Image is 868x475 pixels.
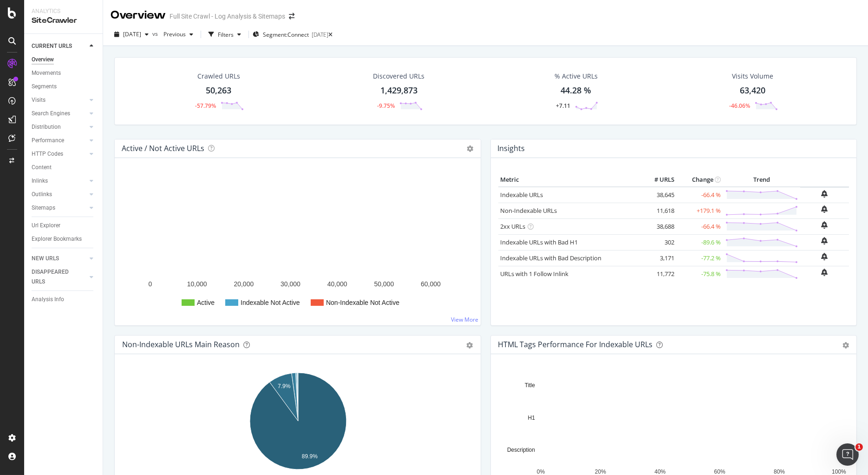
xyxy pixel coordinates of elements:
i: Options [467,145,474,152]
a: Inlinks [32,176,87,186]
a: Movements [32,68,96,78]
a: Content [32,163,96,172]
div: Distribution [32,122,61,132]
h4: Active / Not Active URLs [122,142,204,155]
div: Analysis Info [32,295,64,304]
th: Change [677,173,723,187]
text: 20,000 [234,280,254,288]
text: 30,000 [281,280,300,288]
a: 2xx URLs [501,222,526,231]
div: Filters [218,31,234,39]
th: Trend [723,173,800,187]
td: -66.4 % [677,218,723,234]
a: View More [451,316,479,323]
a: Performance [32,136,87,145]
span: Segment: Connect [263,31,309,39]
div: % Active URLs [555,72,598,81]
td: 38,688 [640,218,677,234]
div: Movements [32,68,61,78]
span: 2025 Sep. 25th [123,30,141,38]
a: Distribution [32,122,87,132]
text: 40,000 [327,280,347,288]
button: Previous [160,27,197,42]
td: -77.2 % [677,250,723,266]
h4: Insights [498,142,525,155]
a: Url Explorer [32,221,96,231]
text: 80% [774,468,785,475]
a: Non-Indexable URLs [501,206,557,215]
a: Indexable URLs with Bad H1 [501,238,578,246]
div: +7.11 [556,102,570,110]
div: [DATE] [312,31,328,39]
div: 50,263 [206,85,231,97]
a: Analysis Info [32,295,96,304]
td: +179.1 % [677,203,723,218]
div: gear [467,342,473,349]
text: 7.9% [278,383,291,389]
div: Visits Volume [732,72,773,81]
div: Explorer Bookmarks [32,234,82,244]
div: bell-plus [822,253,828,260]
div: Discovered URLs [373,72,424,81]
div: Url Explorer [32,221,60,231]
svg: A chart. [122,173,473,318]
a: Outlinks [32,190,87,199]
text: H1 [528,415,535,421]
div: bell-plus [822,205,828,213]
a: Overview [32,55,96,65]
div: bell-plus [822,269,828,276]
td: 302 [640,234,677,250]
a: HTTP Codes [32,149,87,159]
div: arrow-right-arrow-left [289,13,294,20]
div: bell-plus [822,190,828,198]
div: Analytics [32,7,95,15]
a: CURRENT URLS [32,41,87,51]
div: -57.79% [195,102,216,110]
div: Segments [32,82,57,92]
iframe: Intercom live chat [836,443,859,466]
a: Indexable URLs with Bad Description [501,254,602,262]
div: HTTP Codes [32,149,63,159]
div: Overview [32,55,54,65]
text: 40% [654,468,666,475]
text: Non-Indexable Not Active [326,299,399,306]
text: 100% [832,468,846,475]
text: 50,000 [374,280,394,288]
div: Overview [111,7,166,23]
div: 1,429,873 [380,85,418,97]
div: Performance [32,136,64,145]
div: Content [32,163,52,172]
div: HTML Tags Performance for Indexable URLs [498,340,653,349]
div: DISAPPEARED URLS [32,267,78,287]
div: Sitemaps [32,203,55,213]
td: -66.4 % [677,187,723,203]
text: Active [197,299,215,306]
text: Description [507,447,535,453]
div: Inlinks [32,176,48,186]
th: # URLS [640,173,677,187]
div: -9.75% [377,102,395,110]
a: Explorer Bookmarks [32,234,96,244]
span: vs [152,30,160,38]
th: Metric [498,173,640,187]
div: Full Site Crawl - Log Analysis & Sitemaps [170,12,285,21]
div: Search Engines [32,109,70,119]
div: Visits [32,95,46,105]
div: SiteCrawler [32,15,95,26]
button: Segment:Connect[DATE] [253,27,328,42]
text: Title [524,382,535,389]
td: 11,772 [640,266,677,282]
span: 1 [855,443,863,451]
a: Segments [32,82,96,92]
a: Sitemaps [32,203,87,213]
div: 44.28 % [561,85,591,97]
text: 60% [714,468,725,475]
text: 0% [536,468,545,475]
div: Crawled URLs [197,72,240,81]
a: NEW URLS [32,254,87,264]
div: gear [842,342,849,349]
div: Outlinks [32,190,52,199]
div: Non-Indexable URLs Main Reason [122,340,240,349]
div: bell-plus [822,221,828,229]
